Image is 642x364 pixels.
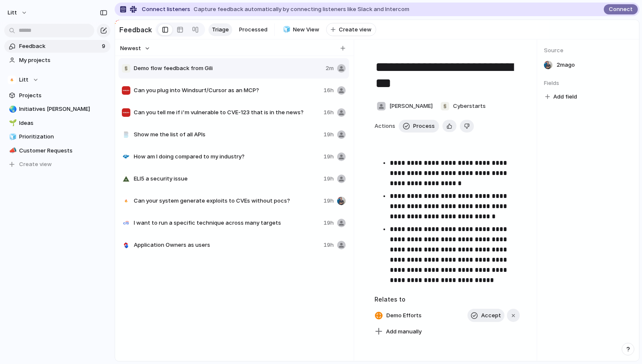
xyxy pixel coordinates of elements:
span: Accept [481,311,501,320]
a: My projects [4,54,110,67]
span: Source [544,46,632,55]
a: 📣Customer Requests [4,144,110,157]
div: 🧊 [283,25,289,34]
button: [PERSON_NAME] [374,99,435,113]
button: 🧊 [8,133,16,141]
span: 19h [324,175,334,183]
span: ELI5 a security issue [134,175,320,183]
a: 🧊Prioritization [4,130,110,143]
span: 9 [102,42,107,51]
button: Litt [4,6,32,20]
button: Cyberstarts [438,99,488,113]
div: 🌱 [9,118,15,128]
span: Show me the list of all APIs [134,130,320,139]
span: Customer Requests [19,147,107,155]
a: Projects [4,89,110,102]
span: Add manually [386,327,422,336]
span: 19h [324,130,334,139]
span: Process [413,122,435,130]
span: Litt [8,8,17,17]
a: 🌱Ideas [4,117,110,130]
span: Newest [120,44,141,53]
a: Triage [208,23,232,36]
span: 16h [324,86,334,95]
span: Can you tell me if i'm vulnerable to CVE-123 that is in the news? [134,108,320,117]
span: 19h [324,152,334,161]
button: Litt [4,73,110,86]
span: Can your system generate exploits to CVEs without pocs? [134,197,320,205]
button: 📣 [8,147,16,155]
a: Processed [236,23,271,36]
span: Add field [553,93,577,101]
span: Demo flow feedback from Gili [134,64,322,73]
span: [PERSON_NAME] [389,102,433,110]
button: Newest [119,43,152,54]
span: How am I doing compared to my industry? [134,152,320,161]
span: Projects [19,91,107,100]
button: Create view [326,23,376,37]
h3: Relates to [374,295,520,304]
span: Ideas [19,119,107,127]
div: 🧊 [9,132,15,142]
button: Process [399,120,439,133]
button: Accept [467,309,504,322]
span: Actions [374,122,395,130]
a: Feedback9 [4,40,110,53]
span: 16h [324,108,334,117]
span: Can you plug into Windsurf/Cursor as an MCP? [134,86,320,95]
span: Connect listeners [142,5,190,14]
span: Initiatives [PERSON_NAME] [19,105,107,113]
span: Feedback [19,42,99,51]
button: 🌱 [8,119,16,127]
button: Connect [604,4,638,14]
button: Create view [4,158,110,171]
span: My projects [19,56,107,65]
button: Delete [460,120,474,133]
span: 19h [324,241,334,249]
button: 🧊 [282,25,290,34]
span: Fields [544,79,632,87]
a: 🌏Initiatives [PERSON_NAME] [4,103,110,116]
button: 🌏 [8,105,16,113]
span: Application Owners as users [134,241,320,249]
button: Add field [544,91,578,102]
button: Add manually [372,326,425,338]
span: 19h [324,197,334,205]
span: I want to run a specific technique across many targets [134,219,320,227]
a: 🧊New View [278,23,323,36]
span: Demo Efforts [384,310,424,322]
span: 2m [326,64,334,73]
span: Capture feedback automatically by connecting listeners like Slack and Intercom [194,5,409,14]
span: Create view [19,160,52,169]
div: 📣 [9,146,15,155]
span: Litt [19,76,28,84]
h2: Feedback [119,25,152,35]
span: 19h [324,219,334,227]
span: New View [293,25,319,34]
span: Triage [212,25,229,34]
span: 2m ago [557,61,575,69]
span: Connect [609,5,633,14]
span: Create view [339,25,372,34]
span: Cyberstarts [453,102,486,110]
span: Processed [239,25,267,34]
span: Prioritization [19,133,107,141]
div: 🌏 [9,104,15,114]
